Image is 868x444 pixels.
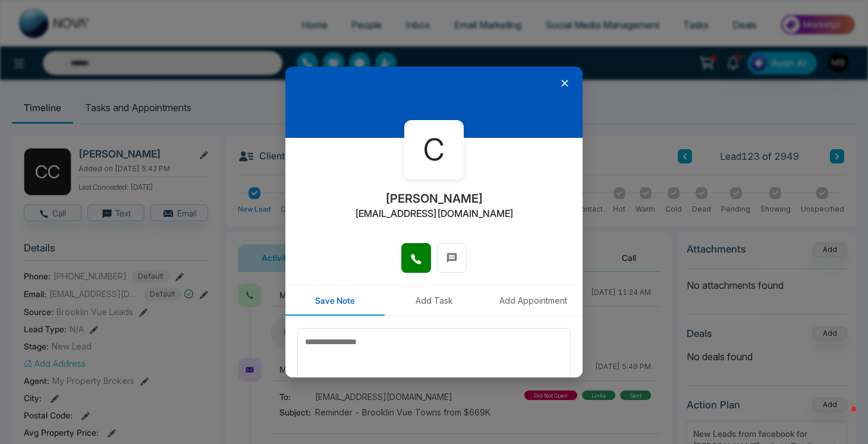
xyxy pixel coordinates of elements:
button: Add Task [385,285,484,316]
button: Add Appointment [483,285,583,316]
iframe: Intercom live chat [828,404,856,432]
span: C [423,128,445,172]
button: Save Note [285,285,385,316]
h2: [EMAIL_ADDRESS][DOMAIN_NAME] [355,208,514,219]
h2: [PERSON_NAME] [385,191,483,206]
